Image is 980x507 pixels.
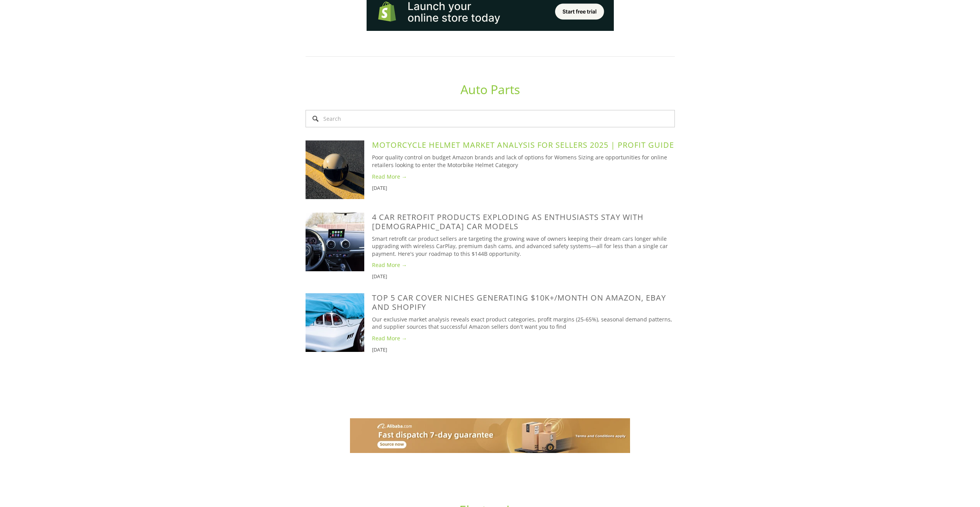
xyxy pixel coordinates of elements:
a: Motorcycle Helmet Market Analysis for Sellers 2025 | Profit Guide [372,140,674,150]
img: Shop Alibaba - Ready to Ship [350,418,630,453]
a: Read More → [372,335,675,342]
time: [DATE] [372,184,387,191]
a: Read More → [372,261,675,269]
p: Our exclusive market analysis reveals exact product categories, profit margins (25-65%), seasonal... [372,316,675,331]
time: [DATE] [372,346,387,353]
a: Motorcycle Helmet Market Analysis for Sellers 2025 | Profit Guide [306,140,372,199]
time: [DATE] [372,273,387,280]
a: Top 5 Car Cover Niches Generating $10K+/Month on Amazon, eBay and Shopify [372,292,666,312]
img: Top 5 Car Cover Niches Generating $10K+/Month on Amazon, eBay and Shopify [306,293,364,352]
img: 4 Car Retrofit Products Exploding as Enthusiasts Stay With 8+ Year Old Car Models [306,213,364,271]
input: Search [306,110,675,127]
p: Poor quality control on budget Amazon brands and lack of options for Womens Sizing are opportunit... [372,154,675,169]
a: Top 5 Car Cover Niches Generating $10K+/Month on Amazon, eBay and Shopify [306,293,372,352]
a: 4 Car Retrofit Products Exploding as Enthusiasts Stay With [DEMOGRAPHIC_DATA] Car Models [372,212,644,232]
img: Motorcycle Helmet Market Analysis for Sellers 2025 | Profit Guide [306,140,364,199]
p: Smart retrofit car product sellers are targeting the growing wave of owners keeping their dream c... [372,235,675,258]
a: 4 Car Retrofit Products Exploding as Enthusiasts Stay With 8+ Year Old Car Models [306,213,372,271]
a: Read More → [372,173,675,181]
a: Auto Parts [460,81,520,98]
